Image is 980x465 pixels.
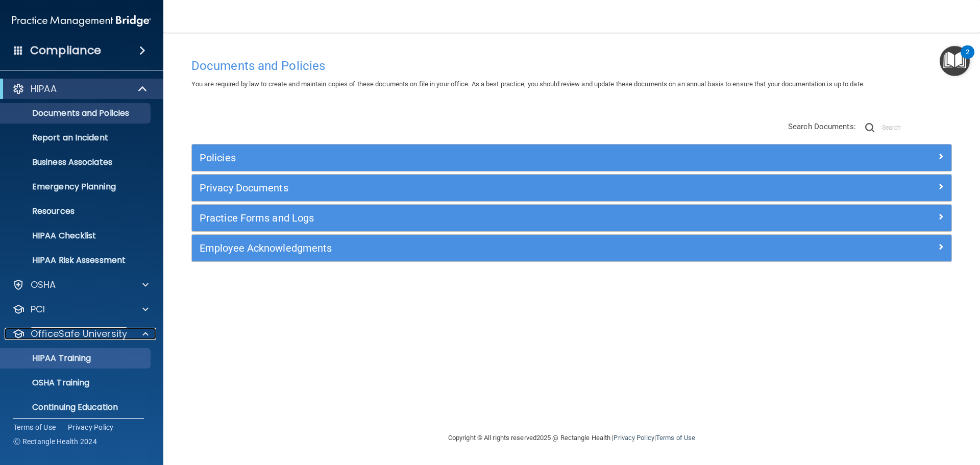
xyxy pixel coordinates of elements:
a: Privacy Policy [614,434,654,442]
p: OfficeSafe University [31,328,127,340]
a: PCI [12,303,149,315]
div: 2 [966,52,969,65]
h5: Employee Acknowledgments [200,242,754,254]
p: Resources [7,206,146,216]
img: PMB logo [12,11,151,31]
h5: Policies [200,152,754,163]
a: Terms of Use [656,434,695,442]
p: PCI [31,303,45,315]
a: OfficeSafe University [12,328,149,340]
p: Documents and Policies [7,108,146,118]
div: Copyright © All rights reserved 2025 @ Rectangle Health | | [385,422,758,454]
p: HIPAA [31,83,57,95]
p: HIPAA Checklist [7,231,146,241]
p: HIPAA Risk Assessment [7,255,146,265]
p: Business Associates [7,157,146,167]
a: Privacy Policy [68,422,114,432]
a: Terms of Use [13,422,56,432]
span: Search Documents: [788,122,856,131]
a: OSHA [12,279,149,291]
span: You are required by law to create and maintain copies of these documents on file in your office. ... [191,80,865,88]
span: Ⓒ Rectangle Health 2024 [13,436,97,447]
a: Privacy Documents [200,180,944,196]
a: Employee Acknowledgments [200,240,944,256]
h5: Practice Forms and Logs [200,212,754,224]
h4: Compliance [30,43,101,58]
p: HIPAA Training [7,353,91,363]
h5: Privacy Documents [200,182,754,193]
p: Emergency Planning [7,182,146,192]
a: Policies [200,150,944,166]
iframe: Drift Widget Chat Controller [803,393,968,433]
a: Practice Forms and Logs [200,210,944,226]
img: ic-search.3b580494.png [865,123,874,132]
input: Search [882,120,952,135]
p: Report an Incident [7,133,146,143]
p: OSHA [31,279,56,291]
button: Open Resource Center, 2 new notifications [940,46,970,76]
a: HIPAA [12,83,148,95]
p: OSHA Training [7,378,89,388]
p: Continuing Education [7,402,146,412]
h4: Documents and Policies [191,59,952,72]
